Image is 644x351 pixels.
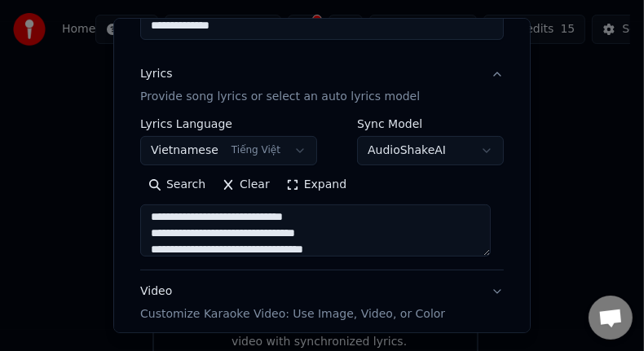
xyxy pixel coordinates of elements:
button: Search [140,173,214,199]
div: Video [140,283,445,322]
button: VideoCustomize Karaoke Video: Use Image, Video, or Color [140,270,504,336]
div: LyricsProvide song lyrics or select an auto lyrics model [140,119,504,270]
button: LyricsProvide song lyrics or select an auto lyrics model [140,54,504,119]
p: Provide song lyrics or select an auto lyrics model [140,90,420,106]
button: Clear [214,173,278,199]
button: Expand [278,173,355,199]
label: Lyrics Language [140,119,317,130]
p: Customize Karaoke Video: Use Image, Video, or Color [140,306,445,322]
div: Lyrics [140,67,172,83]
label: Sync Model [357,119,504,130]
